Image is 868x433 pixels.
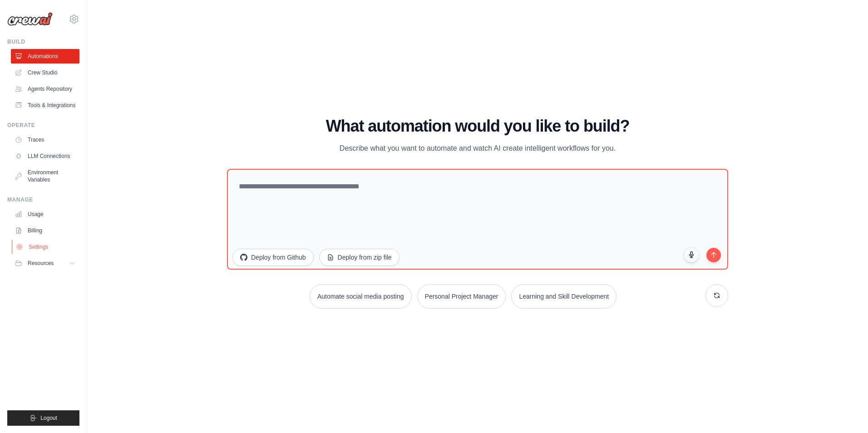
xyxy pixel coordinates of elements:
iframe: Chat Widget [823,389,868,433]
a: LLM Connections [11,149,79,163]
a: Automations [11,49,79,64]
button: Deploy from Github [232,249,314,266]
h1: What automation would you like to build? [227,117,728,135]
button: Resources [11,256,79,271]
a: Tools & Integrations [11,98,79,113]
div: Manage [7,196,79,203]
a: Environment Variables [11,165,79,187]
a: Billing [11,223,79,238]
a: Crew Studio [11,65,79,80]
a: Traces [11,133,79,147]
button: Deploy from zip file [319,249,399,266]
p: Describe what you want to automate and watch AI create intelligent workflows for you. [325,143,630,154]
a: Settings [12,240,80,254]
a: Usage [11,207,79,221]
span: Logout [40,414,57,422]
a: Agents Repository [11,82,79,96]
span: Resources [28,260,54,267]
button: Learning and Skill Development [511,284,616,309]
div: Build [7,38,79,45]
img: Logo [7,12,53,26]
button: Logout [7,410,79,426]
button: Automate social media posting [310,284,412,309]
div: Operate [7,122,79,129]
button: Personal Project Manager [417,284,506,309]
